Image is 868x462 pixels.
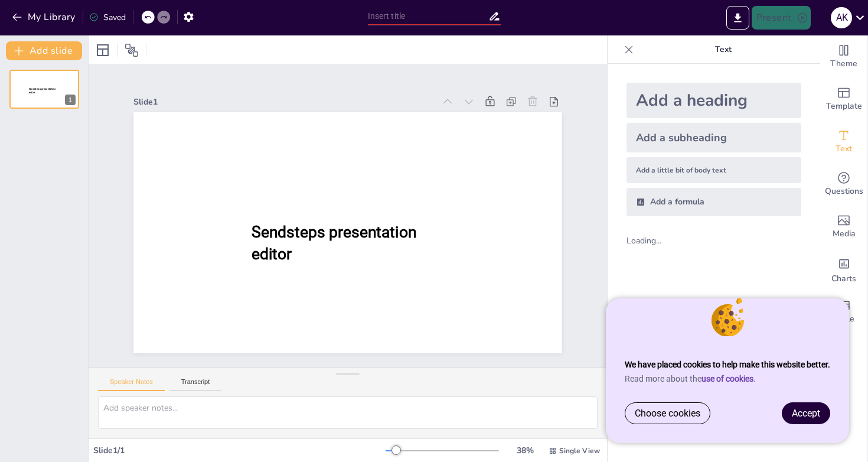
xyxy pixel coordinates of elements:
div: Get real-time input from your audience [820,163,867,206]
span: Theme [830,57,857,70]
div: Slide 1 [133,96,434,108]
div: Change the overall theme [820,35,867,78]
a: use of cookies [701,374,753,383]
div: Add ready made slides [820,78,867,121]
div: Add a subheading [626,123,801,152]
strong: We have placed cookies to help make this website better. [625,360,830,369]
div: A K [831,7,852,28]
div: Sendsteps presentation editor1 [9,70,79,109]
span: Single View [559,446,600,456]
div: Add a formula [626,188,801,216]
span: Sendsteps presentation editor [252,223,417,263]
div: 1 [65,95,76,105]
div: Saved [89,12,126,23]
p: Read more about the . [625,374,830,383]
span: Text [836,142,852,155]
button: Add slide [6,41,82,60]
span: Sendsteps presentation editor [29,87,56,94]
a: Accept [782,403,830,424]
button: Speaker Notes [98,378,165,391]
div: Add a heading [626,83,801,118]
div: Add images, graphics, shapes or video [820,206,867,248]
div: Add text boxes [820,121,867,163]
div: Add a table [820,291,867,333]
div: Layout [93,41,112,60]
div: Add charts and graphs [820,248,867,291]
span: Choose cookies [635,408,700,419]
span: Questions [825,185,863,198]
button: Export to PowerPoint [726,6,749,30]
input: Insert title [368,8,488,25]
span: Template [826,100,862,113]
div: Loading... [626,235,681,246]
button: Transcript [169,378,222,391]
span: Charts [831,272,856,285]
div: 38 % [511,445,539,456]
span: Accept [792,408,820,419]
div: Slide 1 / 1 [93,445,386,456]
button: My Library [9,8,80,27]
div: Add a little bit of body text [626,157,801,183]
button: Present [752,6,811,30]
p: Text [638,35,808,64]
button: A K [831,6,852,30]
span: Position [125,43,139,57]
a: Choose cookies [625,403,710,424]
span: Media [833,227,856,240]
